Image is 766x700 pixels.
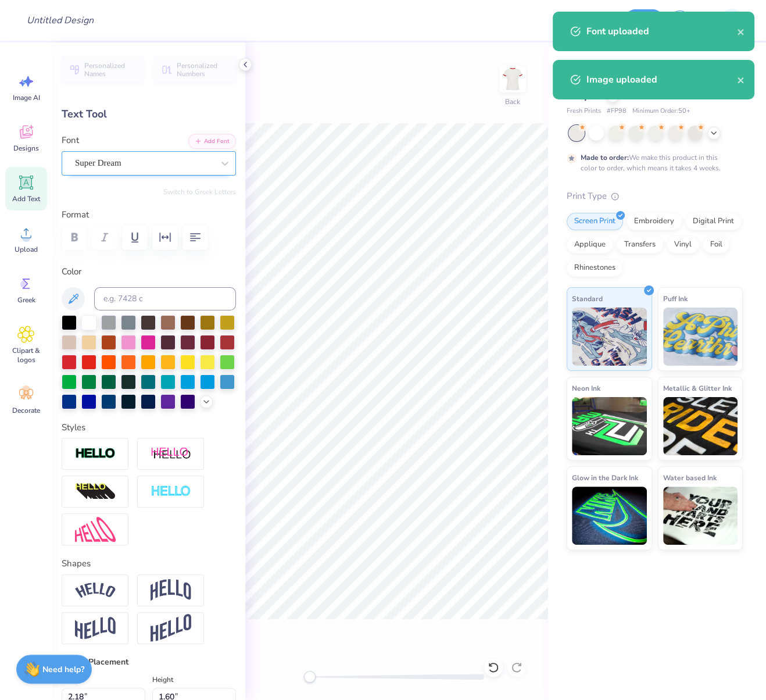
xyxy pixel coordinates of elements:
span: Add Text [12,194,40,203]
img: Arch [151,579,191,601]
span: Clipart & logos [7,346,45,365]
span: Fresh Prints [567,106,601,116]
button: Switch to Greek Letters [163,187,236,197]
span: Metallic & Glitter Ink [663,382,732,394]
div: Embroidery [627,213,682,230]
div: Font uploaded [586,24,737,38]
span: Decorate [12,406,40,415]
input: Untitled Design [17,9,103,32]
button: close [737,24,745,38]
strong: Made to order: [581,153,629,162]
button: close [737,73,745,87]
strong: Need help? [42,664,84,675]
label: Font [62,134,79,147]
span: Image AI [13,93,40,102]
div: Text Tool [62,106,236,122]
input: e.g. 7428 c [94,287,236,310]
span: Upload [15,245,38,254]
label: Format [62,208,236,222]
div: We make this product in this color to order, which means it takes 4 weeks. [581,152,724,173]
img: Arc [75,583,116,598]
img: Katrina Mae Mijares [720,9,743,32]
img: Free Distort [75,517,116,542]
div: Print Type [567,190,743,203]
span: Neon Ink [572,382,600,394]
img: Neon Ink [572,397,647,455]
span: Glow in the Dark Ink [572,472,638,484]
div: Foil [703,236,730,253]
div: Vinyl [667,236,699,253]
img: Back [501,67,524,91]
span: Greek [17,295,35,305]
div: Back [505,97,520,107]
span: Personalized Names [84,62,137,78]
div: Size & Placement [62,656,236,668]
img: Negative Space [151,485,191,498]
button: Personalized Numbers [154,56,236,83]
span: Puff Ink [663,292,688,305]
label: Height [152,673,173,687]
span: Minimum Order: 50 + [632,106,690,116]
label: Color [62,265,236,278]
img: Flag [75,617,116,640]
div: Rhinestones [567,259,623,277]
img: Metallic & Glitter Ink [663,397,738,455]
div: Digital Print [685,213,742,230]
a: KM [699,9,749,32]
img: Shadow [151,447,191,461]
img: Standard [572,308,647,366]
span: Personalized Numbers [177,62,229,78]
div: Accessibility label [304,671,316,683]
span: Standard [572,292,603,305]
img: 3D Illusion [75,483,116,501]
div: Transfers [617,236,663,253]
img: Stroke [75,447,116,460]
button: Personalized Names [62,56,144,83]
div: Screen Print [567,213,623,230]
img: Glow in the Dark Ink [572,487,647,545]
button: Add Font [188,134,236,149]
img: Puff Ink [663,308,738,366]
span: # FP98 [607,106,627,116]
span: Designs [13,144,39,153]
label: Shapes [62,557,91,570]
div: Image uploaded [586,73,737,87]
img: Water based Ink [663,487,738,545]
img: Rise [151,614,191,642]
div: Applique [567,236,613,253]
label: Styles [62,421,85,434]
span: Water based Ink [663,472,717,484]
